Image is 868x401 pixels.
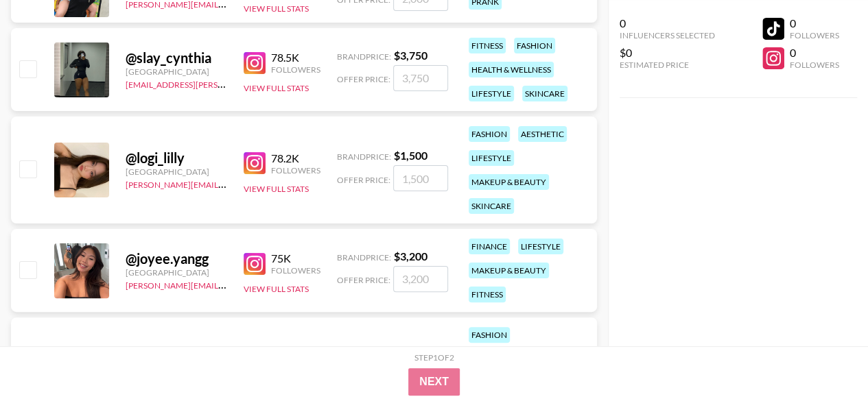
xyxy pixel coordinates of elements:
div: $0 [620,46,715,60]
div: @ slay_cynthia [126,49,227,66]
div: skincare [522,86,567,101]
div: finance [469,239,510,254]
div: 78.5K [271,51,320,64]
div: 78.2K [271,151,320,165]
div: @ joyee.yangg [126,250,227,267]
div: Step 1 of 2 [414,352,454,363]
div: 0 [620,16,715,30]
button: View Full Stats [244,83,309,93]
div: health & wellness [469,62,554,77]
div: Followers [271,165,320,175]
input: 1,500 [393,165,448,191]
div: fashion [469,327,510,343]
div: Followers [790,30,839,40]
img: Instagram [244,52,266,74]
div: makeup & beauty [469,174,549,190]
span: Offer Price: [337,175,390,185]
input: 3,200 [393,266,448,292]
div: 0 [790,16,839,30]
input: 3,750 [393,65,448,91]
div: Followers [271,64,320,75]
a: [PERSON_NAME][EMAIL_ADDRESS][PERSON_NAME][DOMAIN_NAME] [126,177,394,190]
div: fitness [469,287,506,302]
div: [GEOGRAPHIC_DATA] [126,167,227,177]
button: Next [408,368,460,396]
span: Brand Price: [337,151,391,162]
div: [GEOGRAPHIC_DATA] [126,66,227,77]
div: makeup & beauty [469,263,549,278]
span: Brand Price: [337,51,391,62]
div: lifestyle [469,86,514,101]
div: Followers [271,265,320,276]
strong: $ 3,200 [394,250,427,263]
div: skincare [469,198,514,214]
div: fitness [469,38,506,53]
div: Estimated Price [620,60,715,70]
button: View Full Stats [244,184,309,194]
div: [GEOGRAPHIC_DATA] [126,267,227,278]
div: lifestyle [518,239,563,254]
div: Followers [790,60,839,70]
img: Instagram [244,253,266,275]
button: View Full Stats [244,3,309,14]
button: View Full Stats [244,284,309,294]
a: [EMAIL_ADDRESS][PERSON_NAME][DOMAIN_NAME] [126,77,329,90]
div: @ logi_lilly [126,149,227,167]
span: Offer Price: [337,74,390,84]
div: 75K [271,252,320,265]
strong: $ 3,750 [394,49,427,62]
div: 0 [790,46,839,60]
div: fashion [469,126,510,142]
div: lifestyle [469,150,514,166]
div: fashion [514,38,555,53]
div: aesthetic [518,126,567,142]
iframe: Drift Widget Chat Controller [799,332,852,385]
span: Offer Price: [337,275,390,285]
img: Instagram [244,152,266,174]
span: Brand Price: [337,252,391,263]
a: [PERSON_NAME][EMAIL_ADDRESS][PERSON_NAME][DOMAIN_NAME] [126,278,394,291]
strong: $ 1,500 [394,149,427,162]
div: Influencers Selected [620,30,715,40]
